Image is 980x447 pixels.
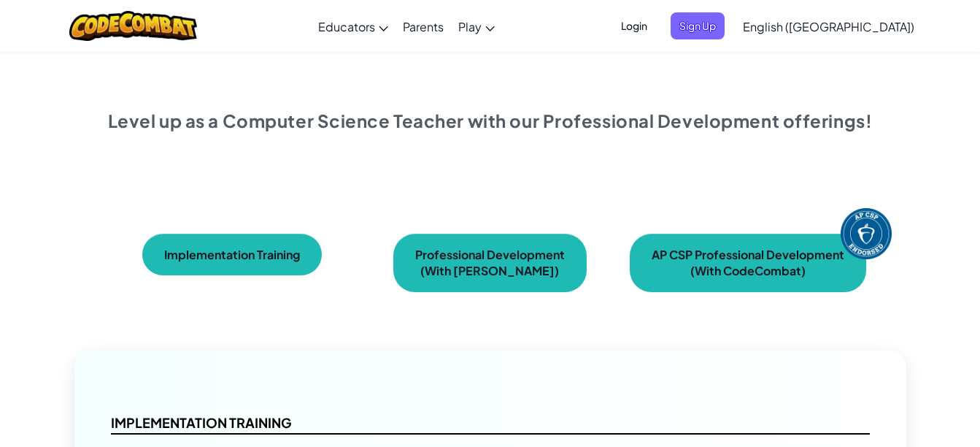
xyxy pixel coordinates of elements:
h2: Implementation Training [111,412,870,435]
a: Educators [311,7,396,46]
img: apcsp_logo.webp [841,208,892,259]
a: Parents [396,7,451,46]
div: AP CSP Professional Development [652,248,844,261]
span: Play [458,19,482,34]
div: Professional Development [415,248,565,261]
a: AP CSP Professional Development(With CodeCombat) [630,234,866,292]
a: English ([GEOGRAPHIC_DATA]) [736,7,922,46]
h2: Level up as a Computer Science Teacher with our Professional Development offerings! [74,110,906,131]
span: English ([GEOGRAPHIC_DATA]) [743,19,914,34]
img: CodeCombat logo [69,11,197,41]
button: Sign Up [671,12,725,39]
button: Login [612,12,656,39]
div: (With [PERSON_NAME]) [420,264,559,277]
a: Implementation Training [142,234,322,275]
span: Educators [318,19,375,34]
a: Play [451,7,502,46]
a: Professional Development(With [PERSON_NAME]) [393,234,587,292]
div: (With CodeCombat) [690,264,806,277]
